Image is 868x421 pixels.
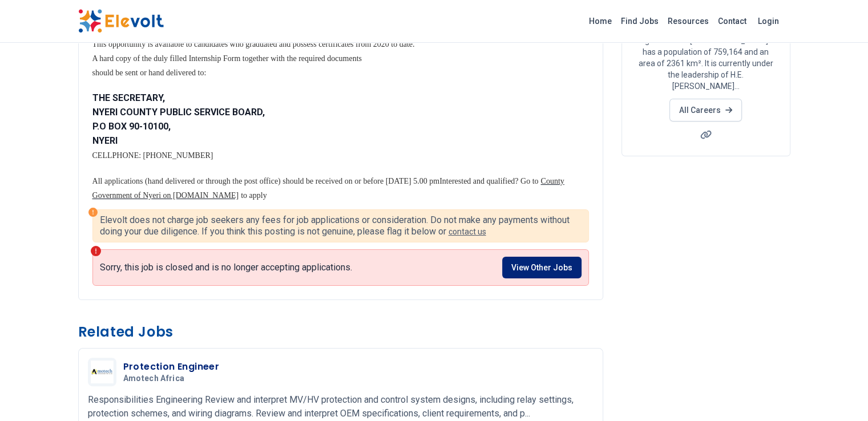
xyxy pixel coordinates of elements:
[663,12,713,30] a: Resources
[92,40,415,48] span: This opportunity is available to candidates who graduated and possess certificates from 2020 to d...
[616,12,663,30] a: Find Jobs
[751,10,786,33] a: Login
[92,68,207,77] span: should be sent or hand delivered to:
[92,135,118,146] strong: NYERI
[92,92,165,103] strong: THE SECRETARY,
[669,99,742,122] a: All Careers
[78,9,164,33] img: Elevolt
[92,54,362,63] span: A hard copy of the duly filled Internship Form together with the required documents
[100,262,352,273] p: Sorry, this job is closed and is no longer accepting applications.
[92,151,213,160] span: CELLPHONE: [PHONE_NUMBER]
[502,257,582,278] a: View Other Jobs
[92,107,265,118] strong: NYERI COUNTY PUBLIC SERVICE BOARD,
[92,121,171,132] strong: P.O BOX 90-10100,
[241,191,267,200] span: to apply
[100,214,582,237] p: Elevolt does not charge job seekers any fees for job applications or consideration. Do not make a...
[123,374,185,384] span: Amotech Africa
[584,12,616,30] a: Home
[123,360,220,374] h3: Protection Engineer
[88,393,594,420] p: Responsibilities Engineering Review and interpret MV/HV protection and control system designs, in...
[449,227,486,236] a: contact us
[91,361,114,383] img: Amotech Africa
[811,366,868,421] iframe: Chat Widget
[636,1,776,92] p: [GEOGRAPHIC_DATA] is located in the central region of [GEOGRAPHIC_DATA]. Its capital and largest ...
[713,12,751,30] a: Contact
[92,177,539,185] span: All applications (hand delivered or through the post office) should be received on or before [DAT...
[78,323,603,341] h3: Related Jobs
